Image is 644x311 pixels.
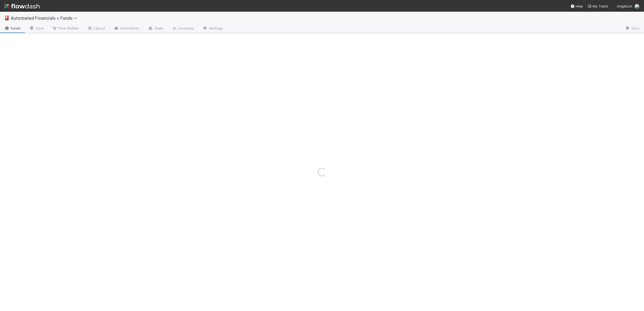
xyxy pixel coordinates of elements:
[144,24,168,33] a: Team
[617,4,632,8] span: AngelList
[587,4,608,8] span: My Tasks
[621,24,644,33] a: Docs
[570,3,583,9] div: Help
[52,26,79,31] span: Flow Builder
[48,24,83,33] a: Flow Builder
[25,24,48,33] a: Data
[634,4,640,9] img: avatar_1cceb0af-a10b-4354-bea8-7d06449b9c17.png
[587,3,608,9] a: My Tasks
[11,15,80,21] span: Automated Financials > Funds
[4,16,10,20] span: 🎴
[4,2,40,11] img: logo-inverted-e16ddd16eac7371096b0.svg
[198,24,227,33] a: Settings
[109,24,144,33] a: Automation
[168,24,198,33] a: Analytics
[83,24,109,33] a: Layout
[4,26,21,31] span: Funds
